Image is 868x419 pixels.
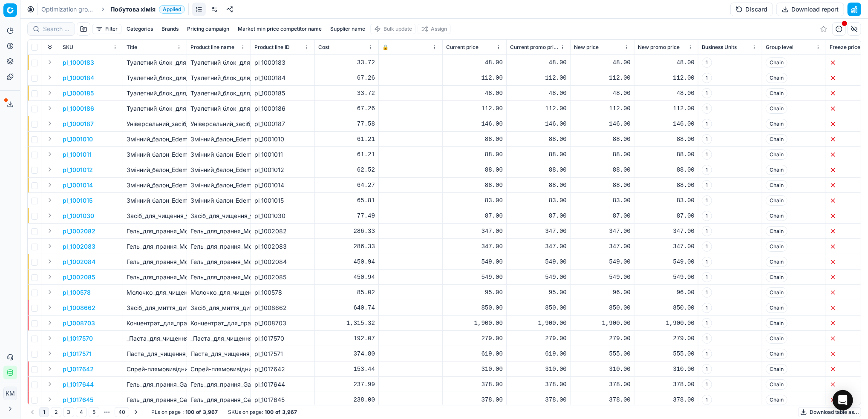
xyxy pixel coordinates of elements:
div: pl_1002085 [254,273,311,281]
p: pl_1000183 [63,58,94,67]
div: Туалетний_блок_для_унітазу_Galax_Океанська_свіжість_110_г_(2_шт._х_55_г) [190,104,247,113]
span: Chain [766,103,787,114]
div: 549.00 [574,258,631,266]
span: 1 [702,103,712,114]
div: 88.00 [510,166,567,174]
span: Chain [766,165,787,175]
div: pl_1008703 [254,319,311,327]
button: pl_100578 [63,288,91,297]
button: Expand [45,226,55,236]
button: Expand [45,103,55,113]
div: 88.00 [510,150,567,159]
div: 146.00 [574,120,631,128]
div: pl_1008662 [254,304,311,312]
button: pl_1001011 [63,150,92,159]
span: 1 [702,195,712,206]
span: Chain [766,318,787,328]
span: 1 [702,333,712,344]
button: Expand [45,118,55,129]
button: pl_1001030 [63,212,94,220]
div: Гель_для_прання_Moomin_Color_900_мл [190,227,247,235]
button: pl_1001012 [63,166,93,174]
button: Expand [45,164,55,175]
div: 83.00 [638,196,695,205]
div: 549.00 [638,258,695,266]
button: Expand [45,394,55,405]
button: pl_1000187 [63,120,94,128]
button: 2 [51,407,61,417]
div: Засіб_для_чищення_унітазу_Domestos_Zero_Limescale_антиналіт_і_антиіржа_аквамарин_750_мл [190,212,247,220]
div: pl_1000187 [254,120,311,128]
div: pl_1001011 [254,150,311,159]
span: 1 [702,165,712,175]
button: Expand [45,302,55,313]
button: 1 [39,407,49,417]
p: Гель_для_прання_Moomin_Universal_900_мл [127,242,183,251]
div: 85.02 [318,288,375,297]
span: Chain [766,88,787,98]
div: 88.00 [638,166,695,174]
span: 1 [702,287,712,298]
p: Гель_для_прання_Moomin_Color_900_мл [127,227,183,235]
button: pl_1017571 [63,350,92,358]
p: _Паста_для_чищення_Scrub_Daddy_Tangerine_Clean_Paste_Універсальна_500_г [127,334,183,343]
button: Expand [45,272,55,282]
div: 83.00 [510,196,567,205]
p: pl_1008703 [63,319,95,327]
p: pl_1000186 [63,104,94,113]
div: Туалетний_блок_для_унітазу_Galax_Квіткова_свіжість_55_г [190,58,247,67]
div: pl_1002082 [254,227,311,235]
button: КM [3,387,17,400]
div: 48.00 [574,58,631,67]
div: 112.00 [446,74,503,82]
div: Гель_для_прання_Moomin_Universal_900_мл [190,242,247,251]
div: 67.26 [318,104,375,113]
button: 4 [76,407,87,417]
div: 549.00 [638,273,695,281]
span: Applied [159,5,185,14]
button: pl_1017642 [63,365,94,373]
div: 640.74 [318,304,375,312]
strong: 100 [185,409,194,416]
div: Змінний_балон_Edem_home_Східна_мрія_для_автоматичного_освіжувача_повітря_260_мл [190,196,247,205]
p: Змінний_балон_Edem_home_Після_дощу_для_автоматичного_освіжувача_повітря_260_мл [127,166,183,174]
div: 88.00 [638,150,695,159]
div: pl_1017570 [254,334,311,343]
div: 87.00 [446,212,503,220]
div: 850.00 [446,304,503,312]
div: Туалетний_блок_для_унітазу_Galax_Квіткова_свіжість_110_г_(2_шт._х_55_г) [190,74,247,82]
div: 88.00 [446,166,503,174]
span: 1 [702,88,712,98]
button: 5 [89,407,99,417]
button: Expand [45,241,55,251]
p: pl_1001010 [63,135,93,143]
p: Концентрат_для_прання_Sonett_Нейтральна_серія_рідкий_органічний_5_л [127,319,183,327]
div: 1,900.00 [510,319,567,327]
span: 1 [702,119,712,129]
span: Chain [766,134,787,144]
div: 88.00 [510,181,567,189]
button: Brands [158,24,182,34]
span: Chain [766,119,787,129]
div: 48.00 [510,89,567,98]
div: 112.00 [574,74,631,82]
div: Молочко_для_чищення_Frosch_Лаванда_500_мл [190,288,247,297]
div: 88.00 [638,135,695,143]
div: 95.00 [510,288,567,297]
span: Chain [766,303,787,313]
span: 1 [702,149,712,160]
div: 96.00 [638,288,695,297]
div: pl_1001015 [254,196,311,205]
button: pl_1017570 [63,334,93,343]
button: Discard [730,3,773,16]
div: pl_1000184 [254,74,311,82]
button: Go to next page [131,407,141,417]
div: Концентрат_для_прання_Sonett_Нейтральна_серія_рідкий_органічний_5_л [190,319,247,327]
div: 286.33 [318,242,375,251]
div: 65.81 [318,196,375,205]
span: Freeze price [830,44,860,51]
